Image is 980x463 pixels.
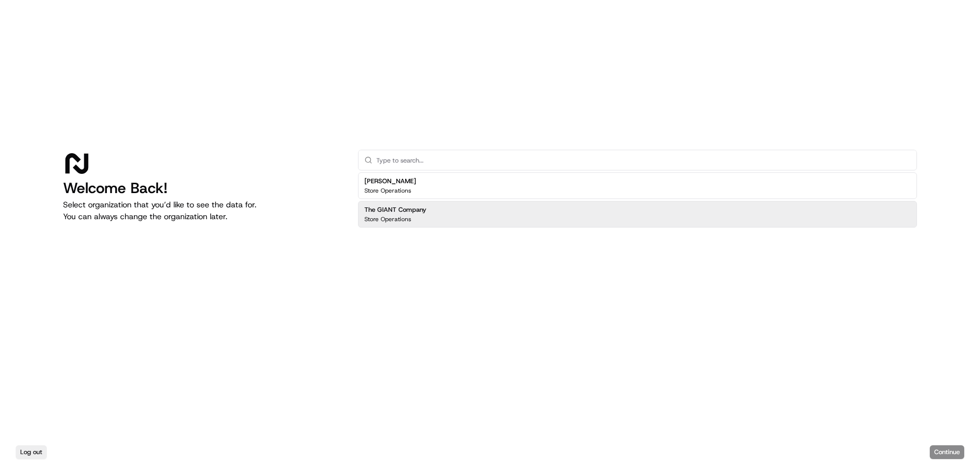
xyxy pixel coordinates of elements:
button: Log out [16,445,47,459]
p: Select organization that you’d like to see the data for. You can always change the organization l... [63,199,342,223]
h2: [PERSON_NAME] [364,177,416,186]
p: Store Operations [364,215,411,223]
div: Suggestions [358,170,917,230]
h1: Welcome Back! [63,179,342,197]
input: Type to search... [376,150,911,170]
p: Store Operations [364,187,411,195]
h2: The GIANT Company [364,205,426,214]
